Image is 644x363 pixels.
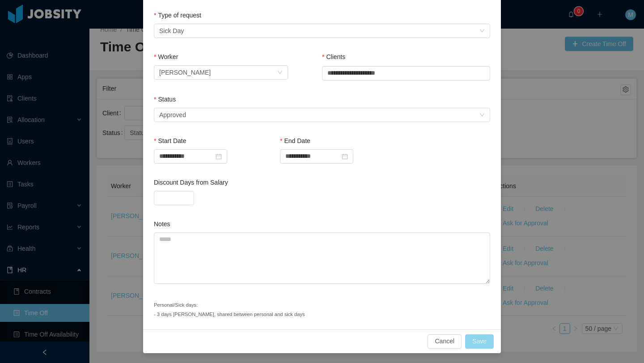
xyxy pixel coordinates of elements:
label: Notes [154,220,170,228]
div: Sick Day [159,24,184,38]
label: Start Date [154,137,186,144]
label: Discount Days from Salary [154,179,228,186]
button: Cancel [428,334,462,349]
i: icon: calendar [216,153,222,160]
input: Discount Days from Salary [154,191,194,205]
label: End Date [280,137,310,144]
i: icon: calendar [342,153,348,160]
textarea: Notes [154,232,490,284]
label: Type of request [154,12,201,19]
label: Status [154,96,176,103]
label: Clients [322,53,345,60]
small: Personal/Sick days: - 3 days [PERSON_NAME], shared between personal and sick days [154,302,305,317]
div: Approved [159,108,186,122]
button: Save [465,334,494,349]
div: Eduardo Sirangelo [159,66,211,79]
label: Worker [154,53,178,60]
